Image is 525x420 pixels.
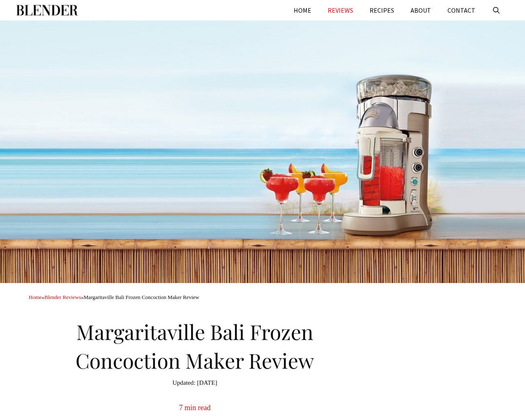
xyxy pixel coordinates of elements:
[29,313,361,375] h1: Margaritaville Bali Frozen Concoction Maker Review
[44,294,81,300] a: Blender Reviews
[29,294,42,300] a: Home
[179,404,183,412] span: 7
[185,404,210,412] span: min read
[84,294,199,300] span: Margaritaville Bali Frozen Concoction Maker Review
[29,294,199,300] span: » »
[172,378,217,388] time: [DATE]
